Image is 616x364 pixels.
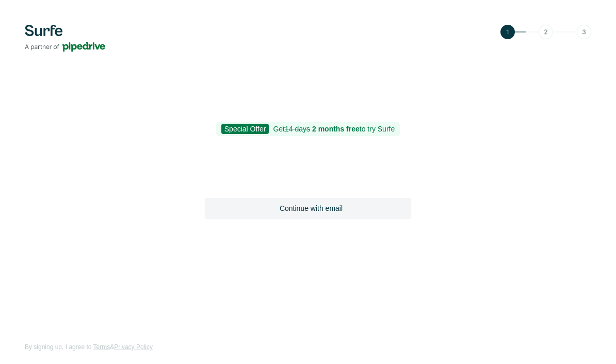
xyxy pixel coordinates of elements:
iframe: Boîte de dialogue "Se connecter avec Google" [404,10,606,167]
h1: Sign up to start prospecting on LinkedIn [205,142,411,157]
div: Se connecter avec Google. S'ouvre dans un nouvel onglet. [205,170,411,193]
s: 14 days [285,125,310,133]
img: Surfe's logo [25,25,105,52]
span: Special Offer [221,124,269,134]
iframe: Bouton "Se connecter avec Google" [200,170,416,193]
a: Terms [93,343,110,351]
span: By signing up, I agree to [25,343,91,351]
a: Privacy Policy [114,343,153,351]
b: 2 months free [312,125,360,133]
span: Continue with email [280,203,343,213]
span: Get to try Surfe [273,125,395,133]
span: & [110,343,114,351]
